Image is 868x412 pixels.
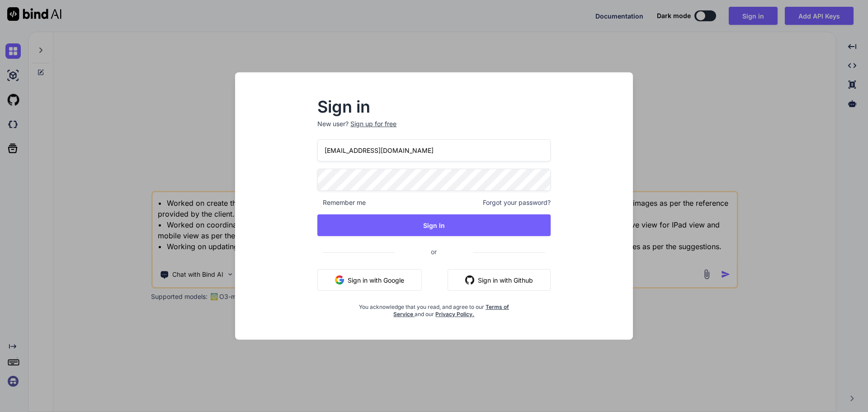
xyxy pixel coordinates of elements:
input: Login or Email [317,139,551,161]
span: or [395,241,473,263]
img: github [465,275,474,284]
div: You acknowledge that you read, and agree to our and our [356,298,512,318]
p: New user? [317,119,551,139]
img: google [335,275,344,284]
button: Sign In [317,214,551,236]
a: Terms of Service [393,303,509,317]
span: Forgot your password? [483,198,551,207]
button: Sign in with Google [317,269,422,291]
button: Sign in with Github [448,269,551,291]
span: Remember me [317,198,366,207]
h2: Sign in [317,99,551,114]
div: Sign up for free [350,119,396,128]
a: Privacy Policy. [435,311,474,317]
